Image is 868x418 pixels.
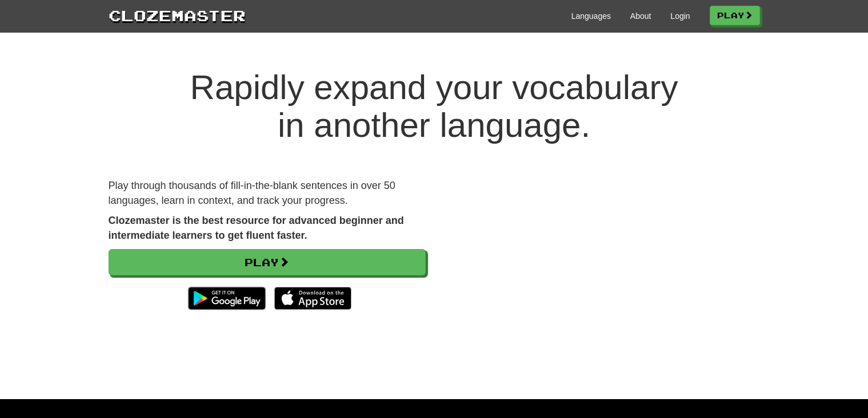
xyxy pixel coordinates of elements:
p: Play through thousands of fill-in-the-blank sentences in over 50 languages, learn in context, and... [109,179,426,208]
a: Clozemaster [109,5,246,26]
img: Download_on_the_App_Store_Badge_US-UK_135x40-25178aeef6eb6b83b96f5f2d004eda3bffbb37122de64afbaef7... [274,287,351,310]
a: Languages [571,10,611,22]
a: About [630,10,651,22]
a: Login [670,10,690,22]
img: Get it on Google Play [182,281,271,316]
strong: Clozemaster is the best resource for advanced beginner and intermediate learners to get fluent fa... [109,215,404,241]
a: Play [109,249,426,275]
a: Play [710,6,760,25]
